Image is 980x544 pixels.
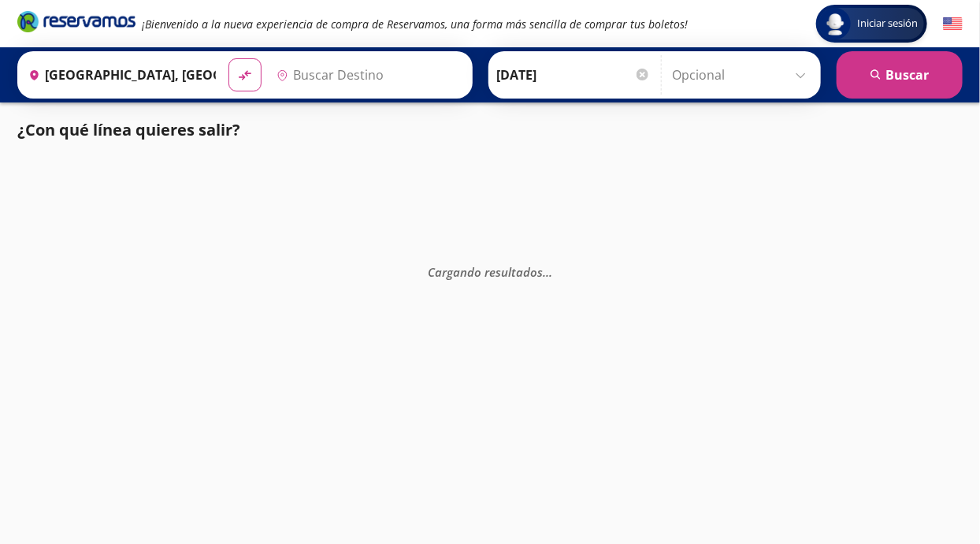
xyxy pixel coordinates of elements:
[546,264,549,280] span: .
[22,55,216,95] input: Buscar Origen
[943,14,963,34] button: English
[428,264,552,280] em: Cargando resultados
[17,9,135,33] i: Brand Logo
[496,55,651,95] input: Elegir Fecha
[543,264,546,280] span: .
[17,118,240,142] p: ¿Con qué línea quieres salir?
[837,51,963,99] button: Buscar
[142,17,688,32] em: ¡Bienvenido a la nueva experiencia de compra de Reservamos, una forma más sencilla de comprar tus...
[672,55,813,95] input: Opcional
[270,55,464,95] input: Buscar Destino
[549,264,552,280] span: .
[17,9,135,38] a: Brand Logo
[851,16,924,32] span: Iniciar sesión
